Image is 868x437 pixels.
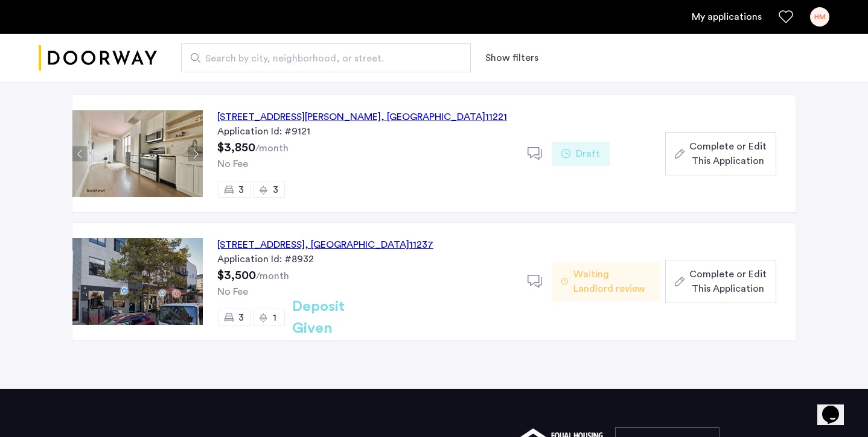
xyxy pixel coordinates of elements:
span: Complete or Edit This Application [689,139,767,168]
span: Search by city, neighborhood, or street. [205,51,437,66]
span: 3 [238,185,244,195]
a: My application [692,10,762,24]
input: Apartment Search [181,43,471,72]
h2: Deposit Given [292,296,388,339]
div: [STREET_ADDRESS] 11237 [217,237,433,252]
span: 1 [273,313,276,322]
span: , [GEOGRAPHIC_DATA] [381,112,485,122]
span: No Fee [217,287,248,297]
sub: /month [255,143,289,153]
button: Previous apartment [72,146,88,162]
div: Application Id: #9121 [217,124,513,139]
button: Next apartment [188,146,203,162]
div: Application Id: #8932 [217,252,513,266]
span: $3,850 [217,142,255,154]
button: Show or hide filters [485,51,538,65]
span: No Fee [217,159,248,169]
span: , [GEOGRAPHIC_DATA] [305,240,409,250]
span: 3 [238,313,244,322]
div: HM [810,7,829,27]
span: Draft [576,146,600,161]
button: button [665,132,776,175]
iframe: chat widget [817,389,856,425]
img: Apartment photo [72,238,203,325]
span: Waiting Landlord review [573,267,651,296]
a: Favorites [779,10,793,24]
span: Complete or Edit This Application [689,267,767,296]
img: logo [39,36,157,81]
div: [STREET_ADDRESS][PERSON_NAME] 11221 [217,110,507,124]
sub: /month [256,271,289,281]
button: button [665,260,776,303]
span: $3,500 [217,269,256,281]
img: Apartment photo [72,110,203,197]
a: Cazamio logo [39,36,157,81]
span: 3 [273,185,278,195]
